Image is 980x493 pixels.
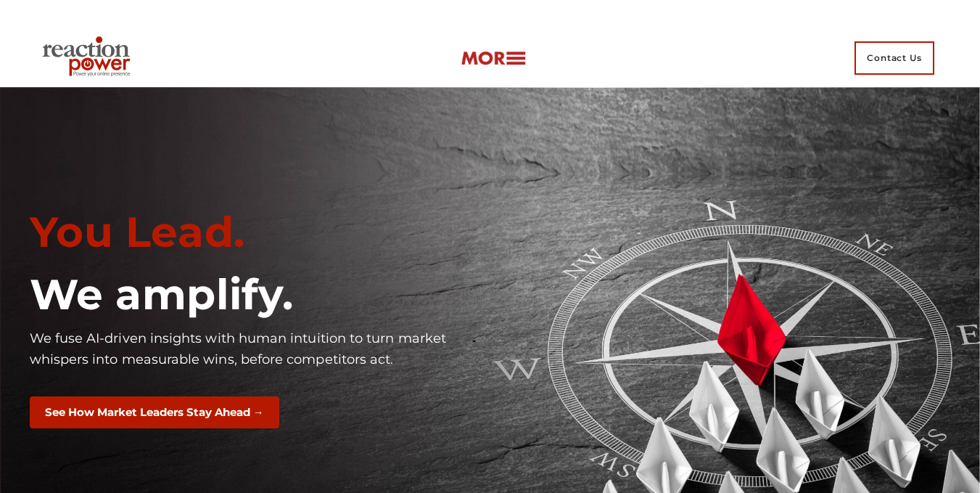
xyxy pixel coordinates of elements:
button: See How Market Leaders Stay Ahead → [30,396,279,429]
a: See How Market Leaders Stay Ahead → [30,404,279,420]
a: Contact Us [845,29,944,87]
span: You Lead. [30,206,245,258]
img: Executive Branding | Personal Branding Agency [36,32,141,84]
p: We fuse AI-driven insights with human intuition to turn market whispers into measurable wins, bef... [30,328,479,371]
h1: We amplify. [30,269,479,321]
img: more-btn.png [461,50,526,67]
span: Contact Us [855,41,934,75]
